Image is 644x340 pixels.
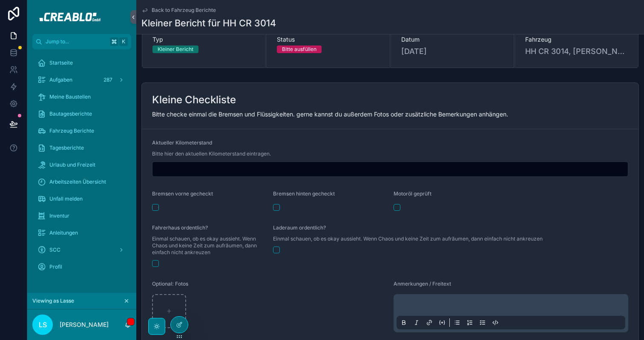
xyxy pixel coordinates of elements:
a: Inventur [32,208,131,224]
h2: Kleine Checkliste [152,93,236,107]
span: Anleitungen [49,229,78,236]
span: Anmerkungen / Freitext [394,280,451,287]
a: Urlaub und Freizeit [32,157,131,173]
span: Inventur [49,212,69,219]
span: HH CR 3014, [PERSON_NAME] [525,45,628,57]
span: Fahrerhaus ordentlich? [152,224,208,231]
span: Einmal schauen, ob es okay aussieht. Wenn Chaos und keine Zeit zum aufräumen, dann einfach nicht ... [273,235,543,242]
span: Bitte checke einmal die Bremsen und Flüssigkeiten. gerne kannst du außerdem Fotos oder zusätzlich... [152,110,508,118]
a: Back to Fahrzeug Berichte [141,7,216,14]
span: Meine Baustellen [49,93,91,100]
a: Profil [32,259,131,275]
a: Startseite [32,55,131,71]
a: Aufgaben287 [32,72,131,88]
span: Bautagesberichte [49,110,92,117]
span: Viewing as Lasse [32,297,74,304]
a: Unfall melden [32,191,131,207]
div: scrollable content [27,49,136,286]
a: Tagesberichte [32,140,131,156]
span: Back to Fahrzeug Berichte [152,7,216,14]
a: Anleitungen [32,225,131,241]
span: Arbeitszeiten Übersicht [49,178,106,185]
span: Aktueller Kilometerstand [152,139,212,146]
span: Datum [401,35,504,44]
button: Jump to...K [32,34,131,49]
span: Fahrzeug Berichte [49,127,94,134]
span: Bremsen vorne gecheckt [152,190,213,197]
p: [PERSON_NAME] [60,320,109,329]
a: Arbeitszeiten Übersicht [32,174,131,190]
h1: Kleiner Bericht für HH CR 3014 [141,17,276,29]
span: SCC [49,246,60,253]
span: K [120,38,127,45]
span: Jump to... [46,38,106,45]
a: Bautagesberichte [32,106,131,122]
span: Einmal schauen, ob es okay aussieht. Wenn Chaos und keine Zeit zum aufräumen, dann einfach nicht ... [152,235,266,256]
span: Optional: Fotos [152,280,188,287]
div: Bitte ausfüllen [282,45,316,53]
span: Startseite [49,59,73,66]
span: Bitte hier den aktuellen Kilometerstand eintragen. [152,150,271,157]
span: Typ [152,35,255,44]
span: Profil [49,263,62,270]
span: Urlaub und Freizeit [49,161,95,168]
span: Tagesberichte [49,144,84,151]
a: Meine Baustellen [32,89,131,105]
span: Bremsen hinten gecheckt [273,190,335,197]
span: Status [277,35,379,44]
span: Fahrzeug [525,35,628,44]
span: Aufgaben [49,76,72,83]
span: [DATE] [401,45,504,57]
div: 287 [101,75,115,85]
span: Laderaum ordentlich? [273,224,326,231]
a: SCC [32,242,131,258]
div: Kleiner Bericht [158,45,193,53]
span: Motoröl geprüft [394,190,431,197]
span: LS [39,320,47,330]
img: App logo [34,10,129,24]
a: Fahrzeug Berichte [32,123,131,139]
span: Unfall melden [49,195,83,202]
